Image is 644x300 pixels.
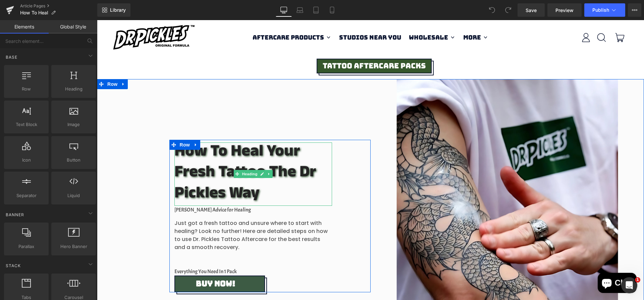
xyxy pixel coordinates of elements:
[6,157,47,164] span: Icon
[5,212,25,218] span: Banner
[220,39,335,53] a: Tattoo Aftercare Packs
[156,14,229,21] span: Aftercare Products
[20,10,48,15] span: How To Heal
[110,7,126,13] span: Library
[485,3,499,17] button: Undo
[77,186,235,194] p: [PERSON_NAME] Advice for Healing
[20,3,97,9] a: Article Pages
[366,14,386,21] span: More
[15,4,129,31] a: Dr Pickles
[53,192,94,199] span: Liquid
[308,9,362,26] button: Wholesale
[6,192,47,199] span: Separator
[308,3,324,17] a: Tablet
[99,259,139,268] span: BUY NOW!
[77,199,235,231] p: Just got a fresh tattoo and unsure where to start with healing? Look no further! Here are detaile...
[324,3,340,17] a: Mobile
[97,3,130,17] a: New Library
[6,243,47,250] span: Parallax
[547,3,582,17] a: Preview
[584,3,625,17] button: Publish
[238,9,308,26] a: Studios Near You
[9,59,22,69] span: Row
[22,59,31,69] a: Expand / Collapse
[53,85,94,93] span: Heading
[77,247,235,255] p: Everything you need in 1 Pack
[526,7,537,14] span: Save
[5,54,18,60] span: Base
[621,277,637,293] iframe: Intercom live chat
[144,150,162,158] span: Heading
[555,7,574,14] span: Preview
[6,121,47,128] span: Text Block
[15,4,99,31] img: Dr Pickles
[628,3,641,17] button: More
[5,262,21,269] span: Stack
[53,121,94,128] span: Image
[53,243,94,250] span: Hero Banner
[635,277,640,283] span: 1
[95,120,103,130] a: Expand / Collapse
[276,3,292,17] a: Desktop
[53,157,94,164] span: Button
[362,9,395,26] button: More
[592,7,609,13] span: Publish
[152,9,238,26] button: Aftercare Products
[169,150,176,158] a: Expand / Collapse
[312,14,353,21] span: Wholesale
[501,3,515,17] button: Redo
[499,253,542,275] inbox-online-store-chat: Shopify online store chat
[49,20,97,34] a: Global Style
[81,120,95,130] span: Row
[6,85,47,93] span: Row
[292,3,308,17] a: Laptop
[77,255,168,272] a: BUY NOW!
